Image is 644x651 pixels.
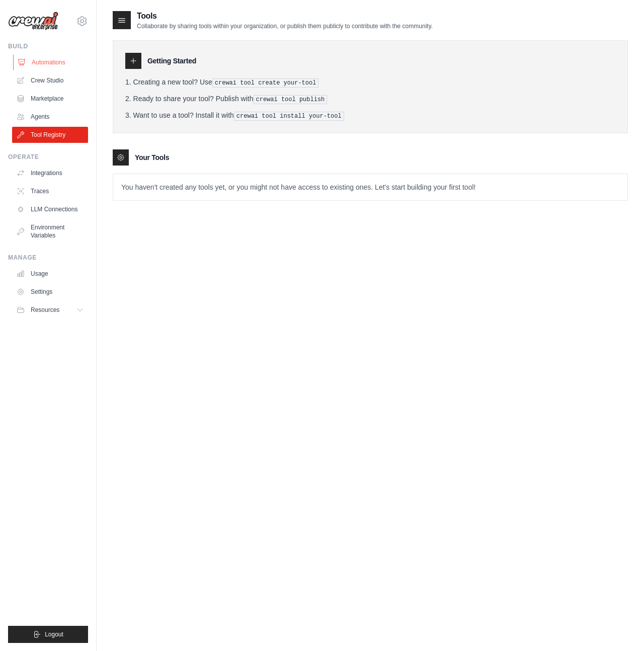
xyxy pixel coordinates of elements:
[137,22,433,30] p: Collaborate by sharing tools within your organization, or publish them publicly to contribute wit...
[12,72,88,89] a: Crew Studio
[12,266,88,282] a: Usage
[8,42,88,50] div: Build
[45,630,63,638] span: Logout
[125,110,615,121] li: Want to use a tool? Install it with
[254,95,328,104] pre: crewai tool publish
[31,306,59,314] span: Resources
[12,127,88,143] a: Tool Registry
[8,626,88,643] button: Logout
[125,94,615,104] li: Ready to share your tool? Publish with
[137,10,433,22] h2: Tools
[234,112,344,121] pre: crewai tool install your-tool
[125,77,615,88] li: Creating a new tool? Use
[12,302,88,318] button: Resources
[12,219,88,243] a: Environment Variables
[113,174,627,200] p: You haven't created any tools yet, or you might not have access to existing ones. Let's start bui...
[135,152,169,162] h3: Your Tools
[12,284,88,300] a: Settings
[8,12,58,31] img: Logo
[12,109,88,125] a: Agents
[13,54,89,70] a: Automations
[8,254,88,262] div: Manage
[12,91,88,107] a: Marketplace
[8,153,88,161] div: Operate
[212,78,319,88] pre: crewai tool create your-tool
[12,165,88,181] a: Integrations
[12,201,88,217] a: LLM Connections
[12,183,88,199] a: Traces
[147,56,196,66] h3: Getting Started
